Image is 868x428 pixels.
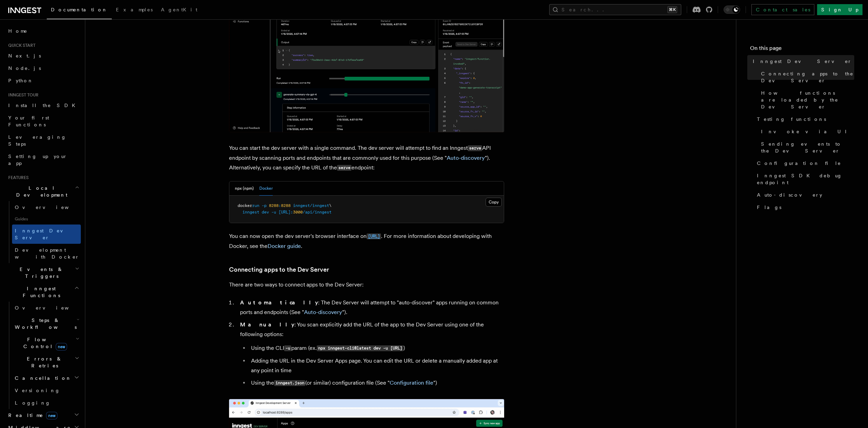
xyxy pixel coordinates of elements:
button: npx (npm) [235,181,254,196]
span: dev [262,210,269,215]
div: Local Development [6,201,81,263]
span: Auto-discovery [757,191,822,198]
span: Inngest Dev Server [15,228,74,240]
span: /api/inngest [303,210,332,215]
span: Events & Triggers [6,266,75,280]
button: Flow Controlnew [12,333,81,353]
span: Configuration file [757,160,841,167]
span: Python [8,78,33,83]
a: Next.js [6,50,81,62]
a: Versioning [12,384,81,397]
a: Install the SDK [6,99,81,112]
a: Connecting apps to the Dev Server [758,67,854,87]
span: Realtime [6,412,57,419]
span: inngest/inngest [293,203,329,208]
code: -u [284,345,291,351]
span: docker [238,203,252,208]
a: Overview [12,302,81,314]
span: Overview [15,305,86,311]
span: Install the SDK [8,103,79,108]
a: Flags [754,201,854,213]
code: serve [468,145,482,151]
button: Realtimenew [6,409,81,421]
span: Development with Docker [15,247,79,260]
a: Overview [12,201,81,213]
span: Flags [757,204,781,211]
a: Inngest Dev Server [750,55,854,67]
span: Examples [116,7,153,12]
a: Testing functions [754,113,854,125]
a: Auto-discovery [304,309,342,315]
button: Copy [486,198,502,207]
a: Documentation [47,2,112,19]
span: Inngest tour [6,92,39,98]
kbd: ⌘K [668,6,677,13]
div: Inngest Functions [6,302,81,409]
span: Errors & Retries [12,355,75,369]
span: Steps & Workflows [12,317,77,331]
a: Examples [112,2,157,19]
button: Errors & Retries [12,353,81,372]
span: Inngest SDK debug endpoint [757,172,854,186]
span: How functions are loaded by the Dev Server [761,90,854,110]
span: Leveraging Steps [8,134,66,147]
code: serve [337,165,351,171]
li: Using the CLI param (ex. ) [249,343,504,353]
button: Cancellation [12,372,81,384]
span: new [56,343,67,351]
span: Inngest Functions [6,285,74,299]
strong: Automatically [240,299,318,306]
a: Inngest SDK debug endpoint [754,169,854,189]
span: Cancellation [12,375,72,382]
span: Next.js [8,53,41,59]
span: Features [6,175,29,180]
h4: On this page [750,44,854,55]
code: inngest.json [274,380,305,386]
span: Versioning [15,388,60,393]
span: Overview [15,205,86,210]
a: Setting up your app [6,150,81,169]
code: [URL] [367,233,381,239]
span: Home [8,28,28,34]
li: : You scan explicitly add the URL of the app to the Dev Server using one of the following options: [238,320,504,388]
span: 8288 [281,203,291,208]
span: new [46,412,57,419]
a: Invoke via UI [758,125,854,138]
button: Steps & Workflows [12,314,81,333]
span: 8288 [269,203,279,208]
span: -u [271,210,276,215]
li: Adding the URL in the Dev Server Apps page. You can edit the URL or delete a manually added app a... [249,356,504,375]
a: Configuration file [390,379,433,386]
span: Documentation [51,7,108,12]
span: Setting up your app [8,154,67,166]
p: There are two ways to connect apps to the Dev Server: [229,280,504,290]
a: Home [6,25,81,37]
span: Quick start [6,43,35,48]
span: : [279,203,281,208]
a: Sign Up [817,4,862,15]
span: Inngest Dev Server [753,58,852,65]
span: Node.js [8,65,41,71]
span: [URL]: [279,210,293,215]
a: Auto-discovery [447,155,485,161]
button: Toggle dark mode [724,6,740,14]
a: Connecting apps to the Dev Server [229,265,329,274]
span: Testing functions [757,116,826,123]
code: npx inngest-cli@latest dev -u [URL] [317,345,403,351]
button: Inngest Functions [6,282,81,302]
button: Search...⌘K [549,4,681,15]
span: Local Development [6,185,75,198]
li: Using the (or similar) configuration file (See " ") [249,378,504,388]
a: Node.js [6,62,81,74]
span: run [252,203,259,208]
a: Configuration file [754,157,854,169]
span: Invoke via UI [761,128,853,135]
span: Logging [15,400,51,406]
span: inngest [242,210,259,215]
span: Your first Functions [8,115,49,127]
p: You can now open the dev server's browser interface on . For more information about developing wi... [229,231,504,251]
span: Flow Control [12,336,76,350]
span: -p [262,203,267,208]
span: AgentKit [161,7,197,12]
a: Leveraging Steps [6,131,81,150]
